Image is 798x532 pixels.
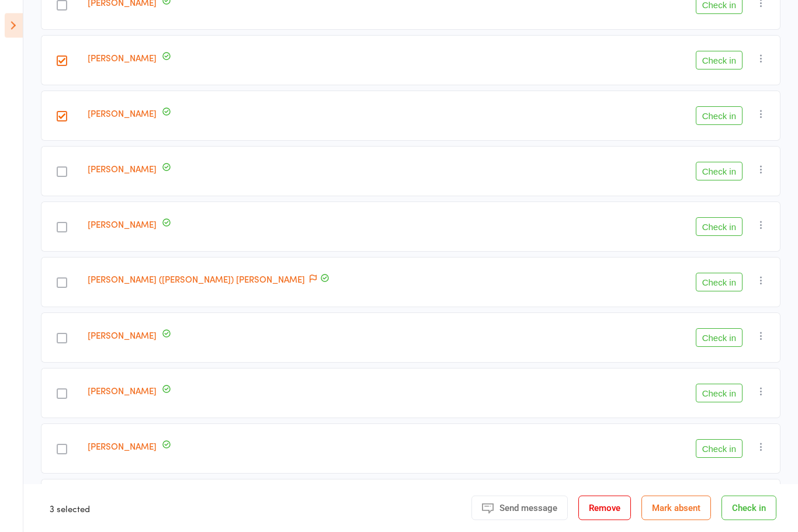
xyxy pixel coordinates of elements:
[696,107,743,126] button: Check in
[696,273,743,292] button: Check in
[578,496,631,520] button: Remove
[88,163,157,175] a: [PERSON_NAME]
[696,440,743,458] button: Check in
[696,384,743,403] button: Check in
[471,496,568,520] button: Send message
[696,218,743,237] button: Check in
[696,162,743,181] button: Check in
[696,51,743,70] button: Check in
[88,218,157,231] a: [PERSON_NAME]
[88,385,157,397] a: [PERSON_NAME]
[696,329,743,347] button: Check in
[88,107,157,120] a: [PERSON_NAME]
[88,440,157,453] a: [PERSON_NAME]
[499,503,557,513] span: Send message
[721,496,776,520] button: Check in
[88,329,157,342] a: [PERSON_NAME]
[50,496,90,520] div: 3 selected
[88,273,305,286] a: [PERSON_NAME] ([PERSON_NAME]) [PERSON_NAME]
[641,496,711,520] button: Mark absent
[88,52,157,64] a: [PERSON_NAME]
